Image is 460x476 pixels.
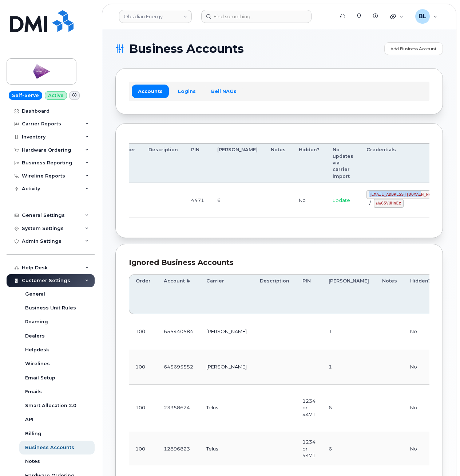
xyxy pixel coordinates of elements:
[404,349,437,384] td: No
[326,143,360,183] th: No updates via carrier import
[292,143,326,183] th: Hidden?
[157,314,200,349] td: 655440584
[129,257,429,268] div: Ignored Business Accounts
[129,349,157,384] td: 100
[292,183,326,218] td: No
[404,385,437,432] td: No
[296,385,322,432] td: 1234 or 4471
[142,143,185,183] th: Description
[360,143,448,183] th: Credentials
[376,274,404,314] th: Notes
[404,431,437,466] td: No
[132,85,169,98] a: Accounts
[157,431,200,466] td: 12896823
[374,199,404,208] code: @W65VUHnEz
[185,143,211,183] th: PIN
[205,85,243,98] a: Bell NAGs
[157,274,200,314] th: Account #
[200,349,253,384] td: [PERSON_NAME]
[211,143,264,183] th: [PERSON_NAME]
[211,183,264,218] td: 6
[129,385,157,432] td: 100
[200,314,253,349] td: [PERSON_NAME]
[296,274,322,314] th: PIN
[157,385,200,432] td: 23358624
[129,431,157,466] td: 100
[333,197,350,203] span: update
[404,274,437,314] th: Hidden?
[129,274,157,314] th: Order
[200,385,253,432] td: Telus
[322,431,376,466] td: 6
[253,274,296,314] th: Description
[200,431,253,466] td: Telus
[322,274,376,314] th: [PERSON_NAME]
[384,42,443,55] a: Add Business Account
[129,314,157,349] td: 100
[172,85,202,98] a: Logins
[129,43,244,54] span: Business Accounts
[185,183,211,218] td: 4471
[322,349,376,384] td: 1
[322,385,376,432] td: 6
[369,200,371,206] span: /
[296,431,322,466] td: 1234 or 4471
[157,349,200,384] td: 645695552
[200,274,253,314] th: Carrier
[366,190,441,199] code: [EMAIL_ADDRESS][DOMAIN_NAME]
[404,314,437,349] td: No
[322,314,376,349] td: 1
[264,143,292,183] th: Notes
